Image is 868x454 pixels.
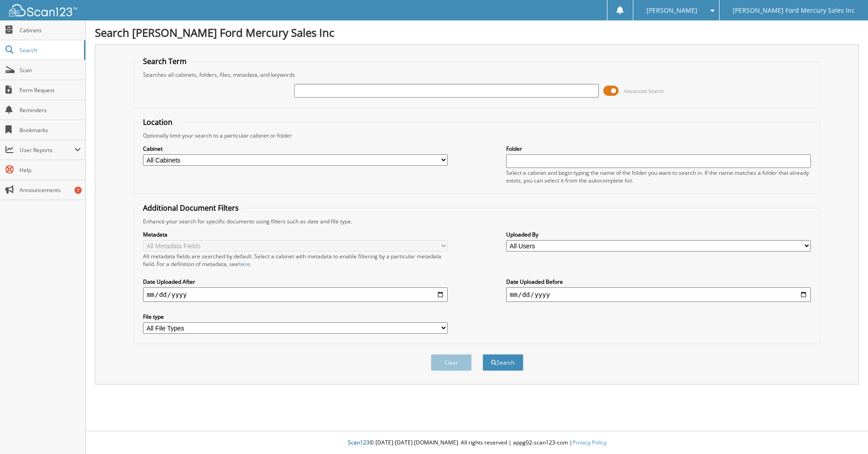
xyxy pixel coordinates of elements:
span: [PERSON_NAME] [646,8,697,13]
label: Folder [506,145,811,153]
button: Clear [431,354,472,371]
span: Cabinets [20,26,81,34]
div: 7 [74,187,82,194]
span: Scan [20,66,81,74]
div: Optionally limit your search to a particular cabinet or folder [138,132,815,139]
span: Search [20,46,79,54]
a: Privacy Policy [572,439,607,446]
span: Form Request [20,86,81,94]
span: Announcements [20,186,81,194]
span: Bookmarks [20,126,81,134]
img: scan123-logo-white.svg [9,4,77,16]
div: Searches all cabinets, folders, files, metadata, and keywords [138,71,815,79]
legend: Additional Document Filters [138,203,243,213]
h1: Search [PERSON_NAME] Ford Mercury Sales Inc [95,25,859,40]
div: © [DATE]-[DATE] [DOMAIN_NAME]. All rights reserved | appg02-scan123-com | [86,432,868,454]
span: Reminders [20,106,81,114]
label: Metadata [143,231,448,238]
legend: Search Term [138,56,191,66]
label: Cabinet [143,145,448,153]
div: Select a cabinet and begin typing the name of the folder you want to search in. If the name match... [506,169,811,184]
span: Scan123 [348,439,370,446]
label: Date Uploaded After [143,278,448,286]
label: File type [143,313,448,321]
input: end [506,287,811,302]
div: All metadata fields are searched by default. Select a cabinet with metadata to enable filtering b... [143,252,448,268]
div: Enhance your search for specific documents using filters such as date and file type. [138,217,815,225]
span: Help [20,166,81,174]
a: here [238,260,250,268]
input: start [143,287,448,302]
legend: Location [138,117,177,127]
label: Uploaded By [506,231,811,238]
label: Date Uploaded Before [506,278,811,286]
span: [PERSON_NAME] Ford Mercury Sales Inc [733,8,855,13]
span: User Reports [20,146,74,154]
button: Search [483,354,523,371]
span: Advanced Search [624,88,664,94]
